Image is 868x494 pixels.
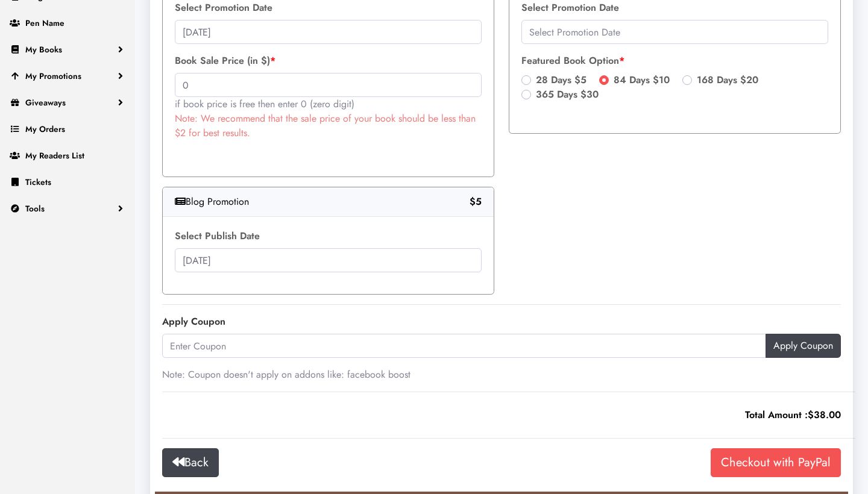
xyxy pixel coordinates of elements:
input: Select Promotion Date [175,20,482,44]
span: My Books [25,43,62,55]
label: 365 Days $30 [536,87,599,102]
div: Blog Promotion [163,187,494,217]
span: $38.00 [808,408,841,422]
input: Apply Coupon [766,334,841,358]
a: Back [162,448,219,477]
label: 28 Days $5 [536,73,587,87]
input: Enter Coupon [162,334,766,358]
input: Select Publish Date [175,248,482,272]
p: if book price is free then enter 0 (zero digit) [175,97,482,111]
span: Total Amount : [745,408,841,422]
label: 84 Days $10 [614,73,670,87]
span: Pen Name [25,17,64,29]
b: $5 [470,195,482,209]
span: My Orders [25,123,65,135]
label: Select Promotion Date [521,1,619,15]
label: Apply Coupon [162,314,225,329]
label: Select Publish Date [175,229,260,243]
label: Featured Book Option [521,54,828,68]
label: Book Sale Price (in $) [175,54,482,68]
p: Note: We recommend that the sale price of your book should be less than $2 for best results. [175,111,482,140]
label: 168 Days $20 [697,73,758,87]
p: Note: Coupon doesn't apply on addons like: facebook boost [162,367,841,382]
span: Giveaways [25,96,66,108]
span: My Readers List [25,149,84,161]
input: Select Promotion Date [521,20,828,44]
label: Select Promotion Date [175,1,272,15]
span: Tickets [25,176,51,188]
input: Checkout with PayPal [711,448,841,477]
span: My Promotions [25,70,81,82]
span: Tools [25,202,45,214]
